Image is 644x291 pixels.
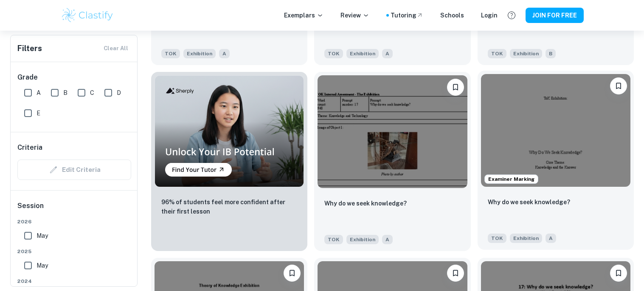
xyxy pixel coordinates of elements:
[447,79,464,96] button: Please log in to bookmark exemplars
[346,235,379,244] span: Exhibition
[382,49,393,58] span: A
[481,11,498,20] a: Login
[546,234,556,243] span: A
[284,11,323,20] p: Exemplars
[90,88,94,97] span: C
[17,277,131,285] span: 2024
[488,234,506,243] span: TOK
[17,218,131,225] span: 2026
[488,197,570,207] p: Why do we seek knowledge?
[510,49,542,58] span: Exhibition
[17,248,131,255] span: 2025
[161,197,297,216] p: 96% of students feel more confident after their first lesson
[318,75,467,188] img: TOK Exhibition example thumbnail: Why do we seek knowledge?
[340,11,369,20] p: Review
[37,88,41,97] span: A
[546,49,556,58] span: B
[324,235,343,244] span: TOK
[382,235,393,244] span: A
[478,72,634,251] a: Examiner MarkingPlease log in to bookmark exemplarsWhy do we seek knowledge?TOKExhibitionA
[183,49,216,58] span: Exhibition
[481,74,630,186] img: TOK Exhibition example thumbnail: Why do we seek knowledge?
[314,72,470,251] a: Please log in to bookmark exemplarsWhy do we seek knowledge?TOKExhibitionA
[17,43,42,54] h6: Filters
[526,8,584,23] button: JOIN FOR FREE
[17,72,131,83] h6: Grade
[610,77,627,94] button: Please log in to bookmark exemplars
[17,160,131,180] div: Criteria filters are unavailable when searching by topic
[219,49,230,58] span: A
[17,201,131,218] h6: Session
[155,75,304,187] img: Thumbnail
[391,11,423,20] a: Tutoring
[324,199,407,208] p: Why do we seek knowledge?
[485,175,538,183] span: Examiner Marking
[151,72,307,251] a: Thumbnail96% of students feel more confident after their first lesson
[510,234,542,243] span: Exhibition
[37,261,48,270] span: May
[284,265,301,282] button: Please log in to bookmark exemplars
[63,88,67,97] span: B
[504,8,519,23] button: Help and Feedback
[37,231,48,240] span: May
[610,265,627,282] button: Please log in to bookmark exemplars
[161,49,180,58] span: TOK
[488,49,506,58] span: TOK
[447,265,464,282] button: Please log in to bookmark exemplars
[61,7,115,24] img: Clastify logo
[324,49,343,58] span: TOK
[17,143,42,153] h6: Criteria
[117,88,121,97] span: D
[346,49,379,58] span: Exhibition
[440,11,464,20] a: Schools
[37,108,40,118] span: E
